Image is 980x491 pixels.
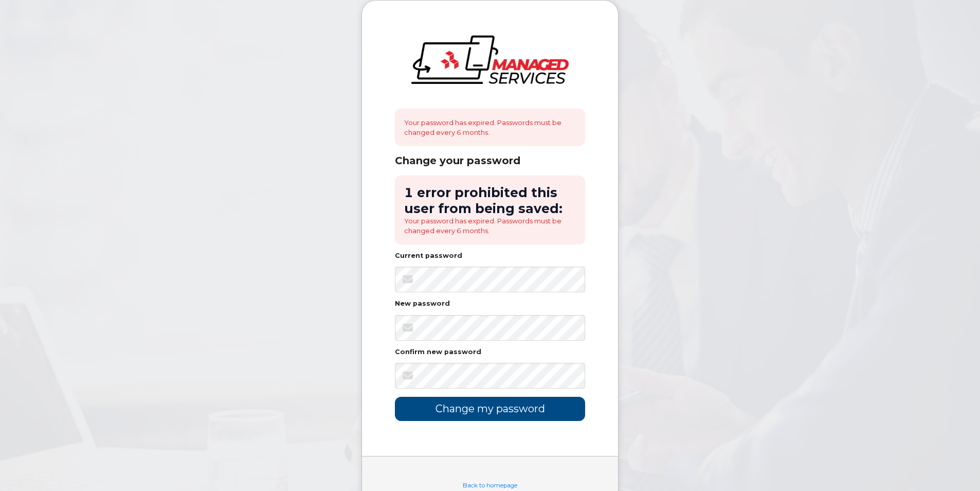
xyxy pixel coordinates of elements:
label: Current password [395,253,462,259]
div: Change your password [395,154,585,167]
img: logo-large.png [411,36,569,84]
input: Change my password [395,397,585,421]
div: Your password has expired. Passwords must be changed every 6 months. [395,109,585,146]
label: Confirm new password [395,349,481,356]
a: Back to homepage [463,482,517,489]
h2: 1 error prohibited this user from being saved: [404,185,576,216]
label: New password [395,301,450,307]
li: Your password has expired. Passwords must be changed every 6 months. [404,216,576,235]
